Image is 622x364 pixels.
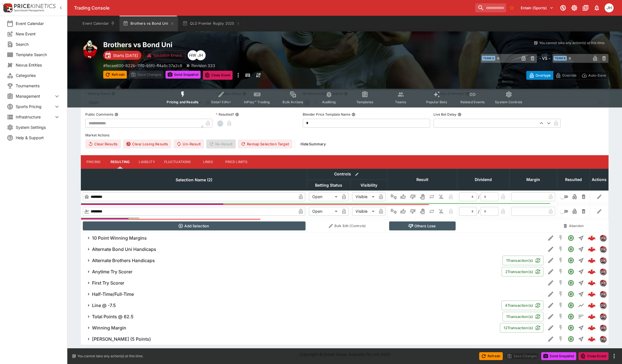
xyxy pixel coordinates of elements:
[92,235,147,241] h6: 10 Point Winning Margins
[600,302,606,309] div: pricekinetics
[92,246,156,252] h6: Alternate Bond Uni Handicaps
[556,300,566,310] button: SGM Disabled
[586,277,597,289] a: 2cce8712-dc1d-4d18-b8af-c0ab59a81f2f
[399,207,408,216] button: Win
[600,257,606,264] img: pricekinetics
[81,266,502,277] button: Anytime Try Scorer
[586,232,597,244] a: a583fa84-0305-4a1f-957e-a50ad9e0c8b0
[221,155,252,169] button: Price Limits
[556,323,566,333] button: SGM Disabled
[502,312,543,321] button: 1Transaction(s)
[600,291,606,297] div: pricekinetics
[526,71,609,80] div: Start From
[160,155,196,169] button: Fluctuations
[427,207,436,216] button: Push
[103,63,182,68] p: Copy To Clipboard
[588,301,596,309] img: logo-cerberus--red.svg
[502,256,543,265] button: 1Transaction(s)
[81,232,546,244] button: 10 Point Winning Margins
[600,324,606,331] div: pricekinetics
[588,268,596,276] div: 83439c1c-ddd0-40c4-a39b-2a57dffa56d3
[600,235,606,241] div: pricekinetics
[501,301,543,310] button: 4Transaction(s)
[92,269,132,275] h6: Anytime Try Scorer
[309,192,339,201] div: Open
[556,312,566,322] button: SGM Disabled
[85,139,121,148] button: Clear Results
[553,71,579,80] button: Override
[558,3,568,13] button: Connected to PK
[507,3,516,12] button: No Bookmarks
[556,244,566,254] button: SGM Disabled
[576,289,586,299] button: Straight
[297,139,329,148] button: HideSummary
[16,114,54,120] span: Infrastructure
[576,255,586,265] button: Straight
[576,300,586,310] button: Line
[16,124,60,130] span: System Settings
[546,267,556,277] button: Edit Detail
[235,71,242,80] button: more
[500,323,543,333] button: 12Transaction(s)
[81,155,106,169] button: Pricing
[509,169,557,190] th: Margin
[81,300,501,311] button: Line @ -7.5
[191,63,215,68] p: Revision 333
[611,353,618,360] button: more
[238,139,292,148] button: Remap Selection Target
[603,2,615,14] button: Jordan Hughes
[566,233,576,243] button: Open
[568,246,574,253] svg: Open
[81,244,546,255] button: Alternate Bond Uni Handicaps
[590,169,609,190] th: Actions
[600,280,606,286] div: pricekinetics
[389,221,456,230] button: Others Lose
[600,269,606,275] img: pricekinetics
[526,71,553,80] button: Overtype
[389,192,398,201] button: Not Set
[14,4,56,8] img: PriceKinetics
[576,323,586,333] button: Straight
[586,266,597,277] a: 83439c1c-ddd0-40c4-a39b-2a57dffa56d3
[546,278,556,288] button: Edit Detail
[541,352,576,360] button: Send Snapshot
[546,244,556,254] button: Edit Detail
[600,246,606,252] img: pricekinetics
[408,207,417,216] button: Lose
[352,113,355,116] button: Blender Price Template Name
[566,244,576,254] button: Open
[206,139,236,148] span: Re-Result
[568,302,574,309] svg: Open
[546,312,556,322] button: Edit Detail
[356,100,373,104] span: Templates
[569,3,579,13] button: Toggle light/dark mode
[211,100,231,104] span: Detail Editor
[120,16,178,31] button: Brothers vs Bond Uni
[418,207,427,216] button: Void
[566,312,576,322] button: Open
[556,255,566,265] button: SGM Disabled
[167,100,199,104] span: Pricing and Results
[14,9,44,12] img: Sportsbook Management
[566,300,576,310] button: Open
[307,169,387,180] th: Controls
[546,323,556,333] button: Edit Detail
[81,333,546,345] button: [PERSON_NAME] (5 Points)
[576,278,586,288] button: Straight
[546,289,556,299] button: Edit Detail
[103,40,356,49] h2: Copy To Clipboard
[588,290,596,298] div: 34dae7f6-0439-4c7c-871d-b51bd014d5a8
[352,192,377,201] div: Visible
[566,334,576,344] button: Open
[144,51,185,60] button: Validation Errors
[586,255,597,266] a: 928788ad-c3ed-40b9-aa51-ec0c689ece4c
[81,40,99,58] img: rugby_union.png
[600,268,606,275] div: pricekinetics
[576,334,586,344] button: Straight
[586,333,597,345] a: 007e19c5-718b-430a-88f7-5d7f32a20927
[546,334,556,344] button: Edit Detail
[588,245,596,253] img: logo-cerberus--red.svg
[309,221,386,230] button: Bulk Edit (Controls)
[588,234,596,242] img: logo-cerberus--red.svg
[418,192,427,201] button: Void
